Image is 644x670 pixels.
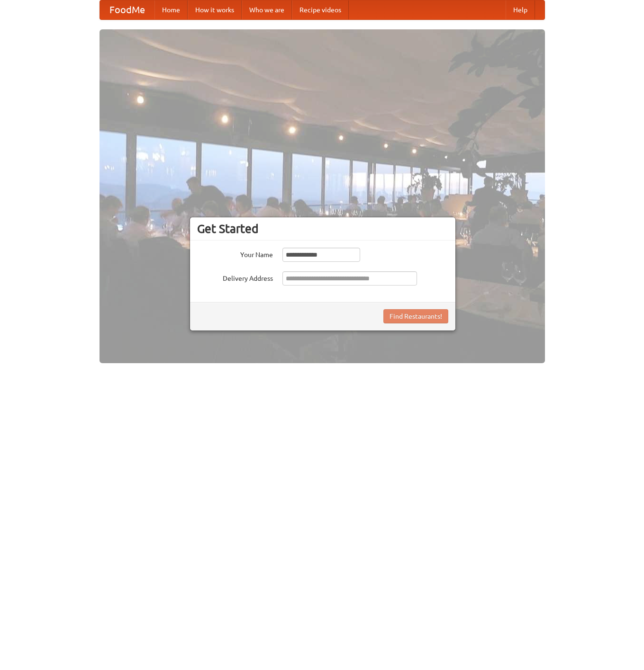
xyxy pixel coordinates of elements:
[100,0,154,19] a: FoodMe
[154,0,188,19] a: Home
[188,0,242,19] a: How it works
[242,0,292,19] a: Who we are
[383,309,448,323] button: Find Restaurants!
[197,271,273,283] label: Delivery Address
[506,0,535,19] a: Help
[197,248,273,259] label: Your Name
[197,222,448,236] h3: Get Started
[292,0,349,19] a: Recipe videos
